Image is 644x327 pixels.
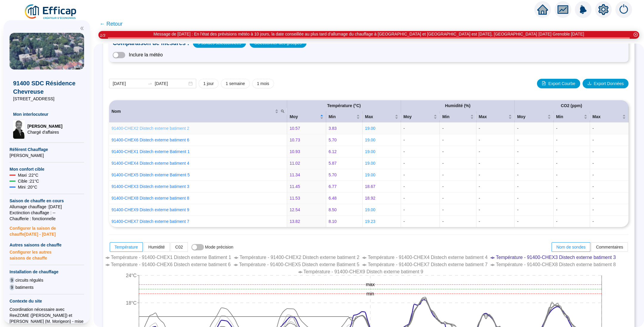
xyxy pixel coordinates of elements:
[203,81,214,87] span: 1 jour
[10,277,14,283] span: 9
[401,169,440,181] td: -
[515,134,553,146] td: -
[440,111,476,123] th: Min
[401,204,440,216] td: -
[24,4,78,20] img: efficap energie logo
[476,204,515,216] td: -
[290,196,300,200] span: 11.53
[10,198,84,204] span: Saison de chauffe en cours
[18,178,39,184] span: Cible : 21 °C
[368,255,487,260] span: Température - 91400-CHEX4 Distech externe batiment 4
[148,245,165,249] span: Humidité
[476,169,515,181] td: -
[329,196,337,200] span: 6.48
[27,129,62,135] span: Chargé d'affaires
[515,192,553,204] td: -
[280,107,286,116] span: search
[114,245,138,249] span: Température
[515,146,553,158] td: -
[476,146,515,158] td: -
[13,96,80,102] span: [STREET_ADDRESS]
[154,31,584,37] div: Message de [DATE] : En l'état des prévisions météo à 10 jours, la date conseillée au plus tard d'...
[112,207,189,212] a: 91400-CHEX9 Distech externe batiment 9
[401,146,440,158] td: -
[239,255,359,260] span: Température - 91400-CHEX2 Distech externe batiment 2
[590,146,628,158] td: -
[401,100,515,111] th: Humidité (%)
[111,262,231,267] span: Température - 91400-CHEX6 Distech externe batiment 6
[554,123,590,134] td: -
[554,192,590,204] td: -
[10,248,84,261] span: Configurer les autres saisons de chauffe
[290,219,300,224] span: 13.82
[554,181,590,192] td: -
[401,111,440,123] th: Moy
[329,126,337,131] span: 3.83
[365,149,375,154] span: 19.00
[517,114,546,120] span: Moy
[515,158,553,169] td: -
[365,161,375,166] span: 19.00
[556,245,586,249] span: Nom de sondes
[554,134,590,146] td: -
[440,204,476,216] td: -
[515,204,553,216] td: -
[554,204,590,216] td: -
[112,138,189,142] a: 91400-CHEX6 Distech externe batiment 6
[596,245,623,249] span: Commentaires
[363,111,401,123] th: Max
[401,181,440,192] td: -
[10,216,84,222] span: Chaufferie : fonctionnelle
[329,172,337,177] span: 5.70
[590,181,628,192] td: -
[590,158,628,169] td: -
[515,181,553,192] td: -
[290,114,318,120] span: Moy
[476,192,515,204] td: -
[401,158,440,169] td: -
[329,114,355,120] span: Min
[126,273,137,278] tspan: 24°C
[109,100,287,123] th: Nom
[290,161,300,166] span: 11.02
[329,184,337,189] span: 6.77
[401,216,440,227] td: -
[476,158,515,169] td: -
[440,134,476,146] td: -
[287,100,401,111] th: Température (°C)
[13,79,80,96] span: 91400 SDC Résidence Chevreuse
[442,114,469,120] span: Min
[18,184,37,190] span: Mini : 20 °C
[10,298,84,304] span: Contexte du site
[252,79,274,88] button: 1 mois
[304,269,423,274] span: Température - 91400-CHEX9 Distech externe batiment 9
[10,210,84,216] span: Exctinction chauffage : --
[440,216,476,227] td: -
[10,222,84,237] span: Configurer la saison de chauffe [DATE] - [DATE]
[329,161,337,166] span: 5.87
[554,158,590,169] td: -
[590,204,628,216] td: -
[16,277,43,283] span: circuits régulés
[112,161,189,166] a: 91400-CHEX4 Distech externe batiment 4
[10,166,84,172] span: Mon confort cible
[257,81,269,87] span: 1 mois
[515,216,553,227] td: -
[16,284,34,290] span: batiments
[365,196,375,200] span: 18.92
[365,219,375,224] span: 19.23
[556,114,583,120] span: Min
[10,204,84,210] span: Allumage chauffage : [DATE]
[365,126,375,131] span: 19.00
[590,192,628,204] td: -
[290,207,300,212] span: 12.54
[112,126,189,131] a: 91400-CHEX2 Distech externe batiment 2
[199,79,219,88] button: 1 jour
[592,114,621,120] span: Max
[281,109,284,113] span: search
[515,123,553,134] td: -
[496,262,616,267] span: Température - 91400-CHEX8 Distech externe batiment 8
[148,81,152,86] span: swap-right
[112,149,190,154] a: 91400-CHEX1 Distech externe Batiment 1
